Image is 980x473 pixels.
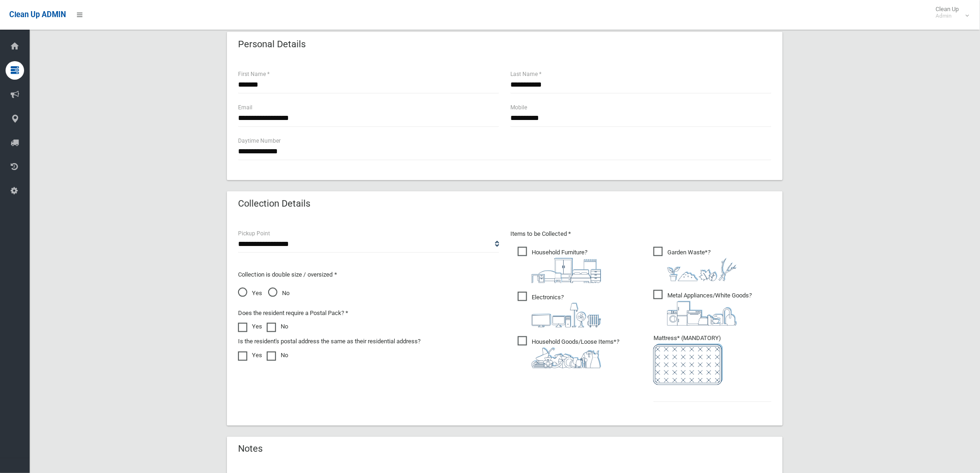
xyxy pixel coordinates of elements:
label: Yes [238,350,262,361]
span: Household Goods/Loose Items* [518,336,619,368]
label: Does the resident require a Postal Pack? * [238,308,348,319]
img: e7408bece873d2c1783593a074e5cb2f.png [653,344,723,385]
header: Notes [227,440,274,458]
label: Is the resident's postal address the same as their residential address? [238,336,421,347]
span: No [268,288,289,299]
span: Mattress* (MANDATORY) [653,334,772,385]
i: ? [532,294,601,328]
span: Clean Up ADMIN [9,10,66,19]
i: ? [667,292,752,326]
span: Household Furniture [518,247,601,283]
img: b13cc3517677393f34c0a387616ef184.png [532,347,601,368]
img: 394712a680b73dbc3d2a6a3a7ffe5a07.png [532,303,601,328]
small: Admin [936,13,959,19]
p: Items to be Collected * [510,228,772,240]
img: 36c1b0289cb1767239cdd3de9e694f19.png [667,301,737,326]
label: Yes [238,321,262,332]
span: Yes [238,288,262,299]
header: Collection Details [227,195,321,213]
i: ? [667,249,737,281]
img: aa9efdbe659d29b613fca23ba79d85cb.png [532,258,601,283]
span: Metal Appliances/White Goods [653,290,752,326]
img: 4fd8a5c772b2c999c83690221e5242e0.png [667,258,737,281]
span: Clean Up [931,6,968,19]
i: ? [532,249,601,283]
header: Personal Details [227,35,317,53]
span: Garden Waste* [653,247,737,281]
label: No [267,321,288,332]
span: Electronics [518,292,601,328]
label: No [267,350,288,361]
i: ? [532,338,619,368]
p: Collection is double size / oversized * [238,269,499,280]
